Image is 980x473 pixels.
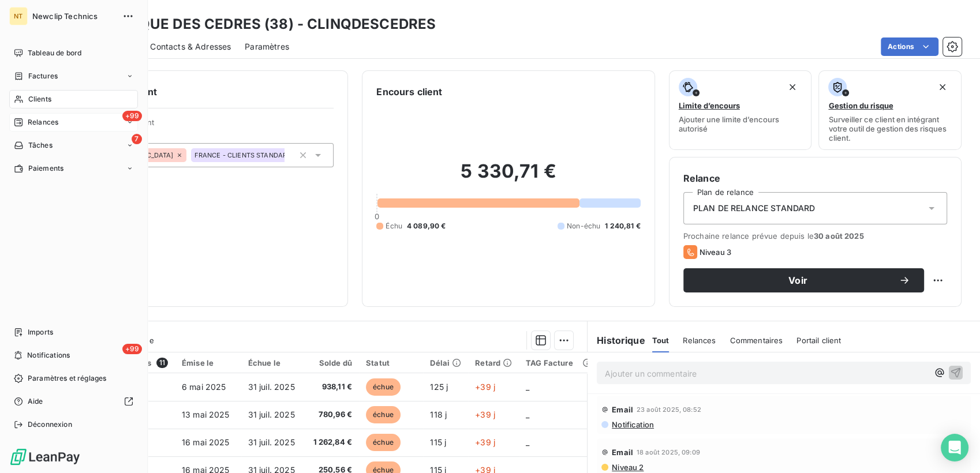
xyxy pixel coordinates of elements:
span: FRANCE - CLIENTS STANDARD [194,152,292,159]
span: Voir [697,276,899,285]
div: Émise le [182,358,234,367]
span: 1 262,84 € [313,437,353,448]
span: 125 j [430,382,448,392]
span: 938,11 € [313,381,353,393]
button: Gestion du risqueSurveiller ce client en intégrant votre outil de gestion des risques client. [818,70,962,150]
span: _ [526,382,529,392]
span: Non-échu [567,221,600,231]
span: Surveiller ce client en intégrant votre outil de gestion des risques client. [828,115,952,142]
h6: Encours client [376,85,442,99]
span: Échu [386,221,402,231]
span: Contacts & Adresses [150,41,231,52]
h3: CLINIQUE DES CEDRES (38) - CLINQDESCEDRES [102,14,436,35]
span: +39 j [475,382,495,392]
span: 30 août 2025 [814,231,864,241]
span: Niveau 2 [611,463,644,472]
span: +39 j [475,410,495,419]
span: Niveau 3 [700,247,731,257]
button: Limite d’encoursAjouter une limite d’encours autorisé [669,70,812,150]
span: Email [612,448,633,457]
span: _ [526,410,529,419]
span: Aide [28,396,43,407]
span: Relances [28,117,58,127]
span: 7 [132,134,142,144]
span: 31 juil. 2025 [248,382,295,392]
span: Paramètres [245,41,289,52]
h6: Informations client [70,85,334,99]
span: +99 [122,344,142,354]
span: Déconnexion [28,419,72,430]
span: Limite d’encours [679,101,740,110]
span: Paramètres et réglages [28,373,106,384]
span: Clients [28,94,51,104]
span: 6 mai 2025 [182,382,226,392]
span: Prochaine relance prévue depuis le [683,231,947,241]
span: Email [612,405,633,414]
span: Newclip Technics [32,12,115,21]
a: Aide [9,392,138,411]
div: TAG Facture [526,358,587,367]
span: +99 [122,111,142,121]
span: 31 juil. 2025 [248,410,295,419]
h6: Historique [588,333,645,347]
span: Relances [683,336,716,345]
span: Tout [652,336,669,345]
span: +39 j [475,437,495,447]
span: 31 juil. 2025 [248,437,295,447]
div: Solde dû [313,358,353,367]
span: Commentaires [730,336,783,345]
span: 115 j [430,437,446,447]
span: échue [366,434,401,451]
span: 780,96 € [313,409,353,421]
div: Open Intercom Messenger [941,434,968,461]
span: Factures [28,71,58,81]
div: Statut [366,358,416,367]
div: Retard [475,358,512,367]
span: échue [366,378,401,396]
span: Notification [611,420,654,429]
span: Portail client [796,336,841,345]
h6: Relance [683,171,947,185]
span: 1 240,81 € [605,221,641,231]
span: Notifications [27,350,70,361]
span: 11 [156,358,168,368]
button: Voir [683,268,924,292]
span: 0 [375,212,379,221]
span: 23 août 2025, 08:52 [637,406,701,413]
span: 118 j [430,410,447,419]
div: NT [9,7,28,25]
span: 16 mai 2025 [182,437,230,447]
img: Logo LeanPay [9,448,81,466]
span: échue [366,406,401,423]
span: Imports [28,327,53,337]
span: Paiements [28,163,63,174]
div: Échue le [248,358,300,367]
span: 18 août 2025, 09:09 [637,449,700,456]
span: Propriétés Client [93,118,334,134]
span: 4 089,90 € [407,221,446,231]
span: Gestion du risque [828,101,893,110]
span: Ajouter une limite d’encours autorisé [679,115,802,133]
span: 13 mai 2025 [182,410,230,419]
span: Tableau de bord [28,48,81,58]
div: Délai [430,358,461,367]
span: _ [526,437,529,447]
input: Ajouter une valeur [285,150,294,160]
span: PLAN DE RELANCE STANDARD [693,202,816,214]
button: Actions [881,37,938,56]
span: Tâches [28,140,53,151]
h2: 5 330,71 € [376,160,640,194]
